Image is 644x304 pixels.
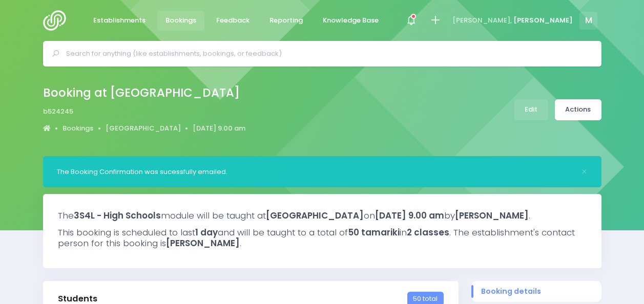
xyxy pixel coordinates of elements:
span: Feedback [216,15,250,26]
a: [DATE] 9.00 am [193,123,245,134]
strong: [GEOGRAPHIC_DATA] [266,209,364,222]
h3: Students [58,294,97,304]
strong: 50 tamariki [348,226,400,238]
span: Reporting [269,15,303,26]
button: Close [581,168,588,175]
a: Establishments [85,11,154,31]
img: Logo [43,10,72,31]
strong: 1 day [195,226,218,238]
strong: 2 classes [407,226,449,238]
span: M [579,12,597,30]
a: Bookings [63,123,93,134]
div: The Booking Confirmation was sucessfully emailed. [57,167,574,177]
a: Bookings [157,11,205,31]
h2: Booking at [GEOGRAPHIC_DATA] [43,86,240,100]
a: Edit [514,99,548,120]
a: Booking details [471,281,601,302]
strong: 3S4L - High Schools [74,209,161,222]
span: Establishments [93,15,146,26]
h3: This booking is scheduled to last and will be taught to a total of in . The establishment's conta... [58,227,587,248]
strong: [PERSON_NAME] [455,209,529,222]
strong: [PERSON_NAME] [166,237,240,249]
input: Search for anything (like establishments, bookings, or feedback) [66,46,587,61]
a: [GEOGRAPHIC_DATA] [106,123,181,134]
span: Booking details [481,286,591,297]
span: [PERSON_NAME] [513,15,573,26]
span: Bookings [165,15,196,26]
span: [PERSON_NAME], [452,15,512,26]
a: Reporting [261,11,311,31]
span: Knowledge Base [323,15,379,26]
h3: The module will be taught at on by . [58,210,587,221]
strong: [DATE] 9.00 am [375,209,444,222]
span: b524245 [43,106,73,117]
a: Feedback [208,11,258,31]
a: Actions [555,99,601,120]
a: Knowledge Base [315,11,387,31]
